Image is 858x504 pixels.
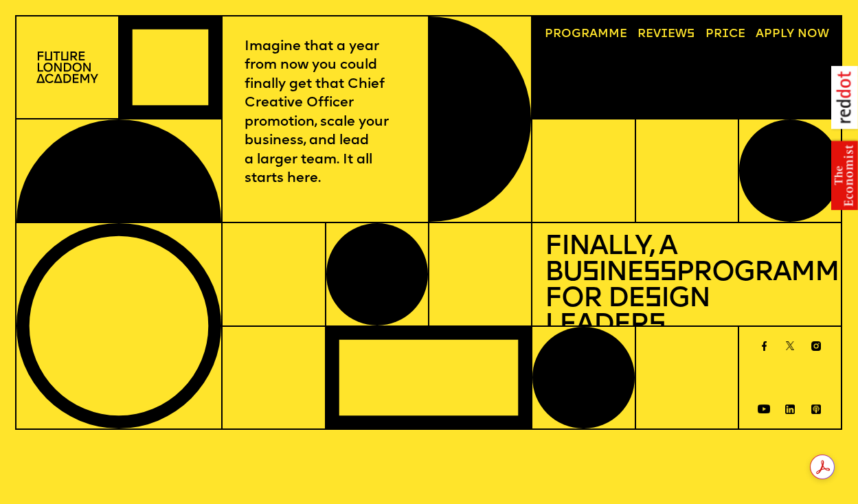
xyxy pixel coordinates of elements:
span: A [756,28,764,40]
span: s [644,286,661,313]
span: a [589,28,598,40]
span: s [648,312,665,339]
a: Programme [539,22,633,46]
a: Apply now [749,22,835,46]
p: Imagine that a year from now you could finally get that Chief Creative Officer promotion, scale y... [245,38,407,189]
a: Reviews [631,22,700,46]
span: s [582,260,598,287]
span: ss [643,260,676,287]
a: Price [699,22,751,46]
h1: Finally, a Bu ine Programme for De ign Leader [545,235,829,339]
